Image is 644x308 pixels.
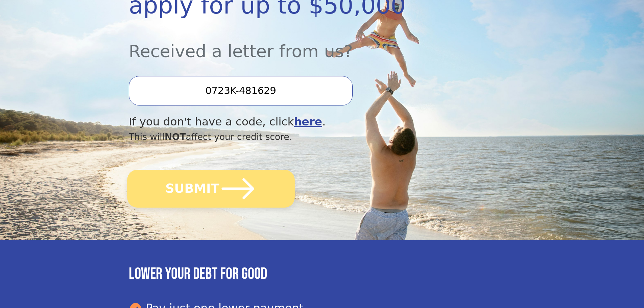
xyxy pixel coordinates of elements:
[129,264,515,284] h3: Lower your debt for good
[127,170,295,208] button: SUBMIT
[129,114,457,130] div: If you don't have a code, click .
[129,130,457,144] div: This will affect your credit score.
[129,76,353,105] input: Enter your Offer Code:
[294,115,322,128] a: here
[129,23,457,64] div: Received a letter from us?
[165,132,186,142] span: NOT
